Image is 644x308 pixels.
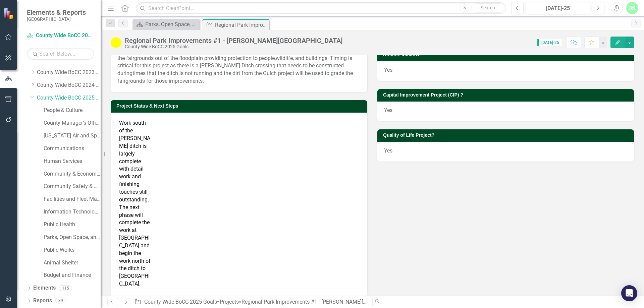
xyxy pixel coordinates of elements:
div: [DATE]-25 [528,4,588,12]
h3: Notable Initiative? [383,52,631,57]
a: Parks, Open Space, and Cultural Arts [44,234,101,241]
a: Facilities and Fleet Management [44,195,101,203]
a: Public Works [44,246,101,254]
a: Community & Economic Development [44,170,101,178]
div: Open Intercom Messenger [621,285,637,301]
button: RK [626,2,638,14]
input: Search ClearPoint... [136,2,506,14]
img: 10% to 50% [111,37,121,48]
div: Regional Park Improvements #1 - [PERSON_NAME][GEOGRAPHIC_DATA] [215,21,268,29]
span: times that the ditch is not running and the dirt from the Gulch project will be used to grade the... [117,70,353,84]
a: County Wide BoCC 2025 Goals [27,32,94,40]
a: County Wide BoCC 2025 Goals [144,299,217,305]
div: » » [135,298,367,306]
a: County Wide BoCC 2025 Goals [37,94,101,102]
button: [DATE]-25 [526,2,590,14]
img: ClearPoint Strategy [3,7,15,20]
span: [DATE]-25 [537,39,562,46]
td: Work south of the [PERSON_NAME] ditch is largely complete with detail work and finishing touches ... [117,118,154,290]
a: Elements [33,284,56,292]
a: County Manager’s Office [44,119,101,127]
a: Communications [44,145,101,152]
a: Public Health [44,221,101,229]
div: 115 [59,285,72,291]
a: Reports [33,297,52,305]
h3: Quality of Life Project? [383,133,631,138]
h3: Project Status & Next Steps [116,104,364,109]
span: handle flood events appropriately. The new gulch will also get the fairgrounds out of the floodpl... [117,47,356,61]
div: Parks, Open Space, and Cultural Arts [145,20,198,28]
button: Search [471,3,504,13]
span: Elements & Reports [27,8,86,16]
div: County Wide BoCC 2025 Goals [125,44,342,49]
a: People & Culture [44,107,101,114]
span: Yes [384,67,392,73]
span: Yes [384,147,392,154]
a: [US_STATE] Air and Space Port [44,132,101,140]
a: Animal Shelter [44,259,101,267]
small: [GEOGRAPHIC_DATA] [27,16,86,22]
div: Regional Park Improvements #1 - [PERSON_NAME][GEOGRAPHIC_DATA] [125,37,342,44]
a: Information Technology and Innovation [44,208,101,216]
span: Search [481,5,495,10]
a: Projects [220,299,239,305]
a: County Wide BoCC 2023 Goals [37,69,101,76]
p: ​ [117,32,361,85]
div: Regional Park Improvements #1 - [PERSON_NAME][GEOGRAPHIC_DATA] [241,299,412,305]
h3: Capital Improvement Project (CIP) ? [383,93,631,98]
span: Yes [384,107,392,113]
a: Parks, Open Space, and Cultural Arts [134,20,198,28]
a: Human Services [44,158,101,165]
input: Search Below... [27,48,94,60]
a: Budget and Finance [44,271,101,279]
a: County Wide BoCC 2024 Goals [37,81,101,89]
div: 39 [55,298,66,304]
a: Community Safety & Well-Being [44,183,101,190]
span: wildlife, and buildings. Timing is critical for this project as there is a [PERSON_NAME] Ditch cr... [117,55,352,77]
